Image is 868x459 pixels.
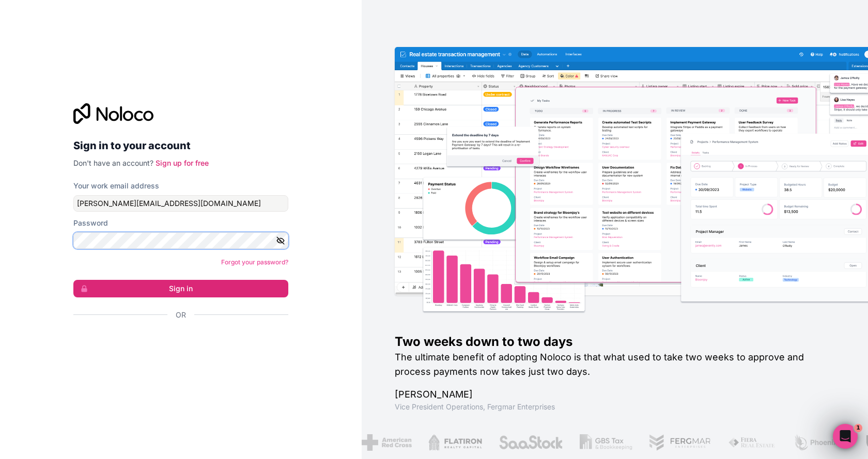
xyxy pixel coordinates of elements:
[73,232,288,249] input: Password
[395,402,835,412] h1: Vice President Operations , Fergmar Enterprises
[395,350,835,379] h2: The ultimate benefit of adopting Noloco is that what used to take two weeks to approve and proces...
[73,136,288,155] h2: Sign in to your account
[221,258,288,266] a: Forgot your password?
[648,434,711,451] img: /assets/fergmar-CudnrXN5.png
[854,424,862,432] span: 1
[498,434,563,451] img: /assets/saastock-C6Zbiodz.png
[156,159,209,167] a: Sign up for free
[580,434,632,451] img: /assets/gbstax-C-GtDUiK.png
[395,334,835,350] h1: Two weeks down to two days
[73,159,153,167] span: Don't have an account?
[395,387,835,402] h1: [PERSON_NAME]
[176,310,186,320] span: Or
[73,181,159,191] label: Your work email address
[68,331,285,354] iframe: Sign in with Google Button
[362,434,412,451] img: /assets/american-red-cross-BAupjrZR.png
[428,434,482,451] img: /assets/flatiron-C8eUkumj.png
[73,195,288,212] input: Email address
[728,434,777,451] img: /assets/fiera-fwj2N5v4.png
[73,218,108,228] label: Password
[793,434,849,451] img: /assets/phoenix-BREaitsQ.png
[73,280,288,297] button: Sign in
[833,424,858,449] iframe: Intercom live chat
